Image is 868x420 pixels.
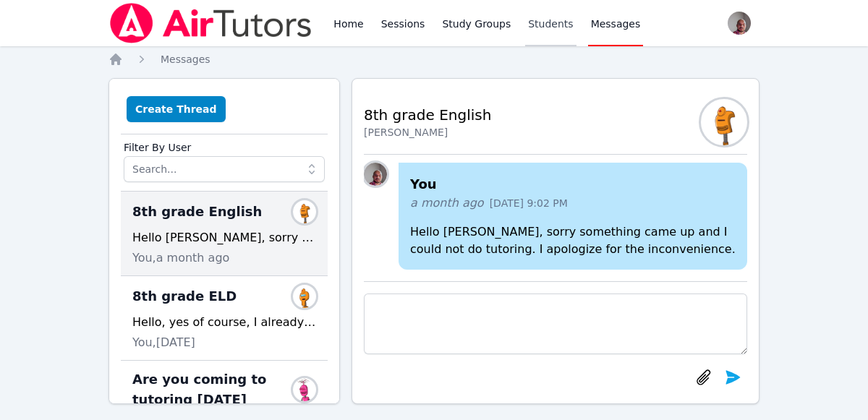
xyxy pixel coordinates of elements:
[490,196,568,210] span: [DATE] 9:02 PM
[364,163,387,186] img: Anton Nikitin
[410,194,484,212] span: a month ago
[121,192,328,276] div: 8th grade EnglishTetiana SlobodianiukHello [PERSON_NAME], sorry something came up and I could not...
[109,52,759,67] nav: Breadcrumb
[364,105,491,125] h2: 8th grade English
[161,53,210,65] span: Messages
[364,125,491,140] div: [PERSON_NAME]
[132,286,237,307] span: 8th grade ELD
[132,369,299,410] span: Are you coming to tutoring [DATE]
[132,334,195,351] span: You, [DATE]
[132,314,316,331] div: Hello, yes of course, I already rescheduled the [DATE] appointment for [DATE] 3 pm. Let me know i...
[132,229,316,247] div: Hello [PERSON_NAME], sorry something came up and I could not do tutoring. I apologize for the inc...
[293,285,316,308] img: Yaro Slobodianiuk
[591,17,641,31] span: Messages
[124,134,325,156] label: Filter By User
[701,99,747,145] img: Tetiana Slobodianiuk
[124,156,325,182] input: Search...
[293,200,316,223] img: Tetiana Slobodianiuk
[132,202,262,222] span: 8th grade English
[410,174,736,194] h4: You
[127,96,226,122] button: Create Thread
[109,3,313,43] img: Air Tutors
[132,249,229,267] span: You, a month ago
[410,223,736,258] p: Hello [PERSON_NAME], sorry something came up and I could not do tutoring. I apologize for the inc...
[121,276,328,361] div: 8th grade ELDYaro SlobodianiukHello, yes of course, I already rescheduled the [DATE] appointment ...
[293,378,316,401] img: Matvei Malkhanov
[161,52,210,67] a: Messages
